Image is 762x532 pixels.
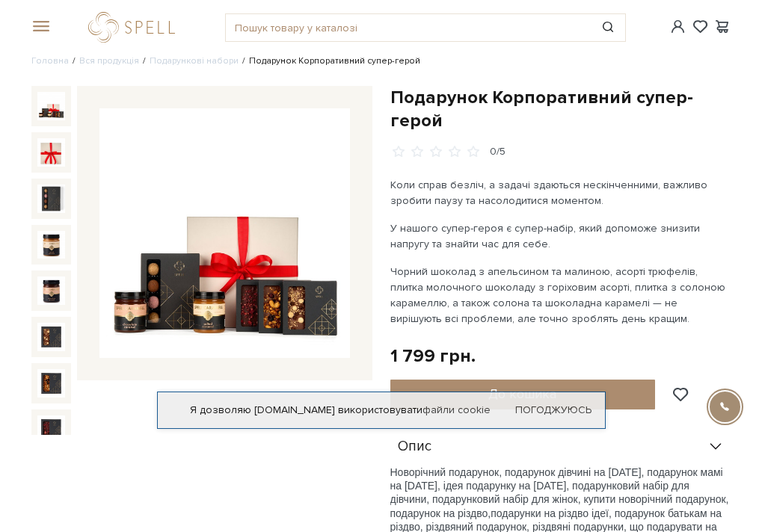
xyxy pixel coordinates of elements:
[37,369,66,398] img: Подарунок Корпоративний супер-герой
[37,323,66,351] img: Подарунок Корпоративний супер-герой
[37,231,66,259] img: Подарунок Корпоративний супер-герой
[37,185,66,213] img: Подарунок Корпоративний супер-герой
[37,92,66,120] img: Подарунок Корпоративний супер-герой
[390,380,656,409] button: До кошика
[158,403,605,417] div: Я дозволяю [DOMAIN_NAME] використовувати
[31,55,69,66] a: Головна
[390,344,476,368] div: 1 799 грн.
[150,55,239,66] a: Подарункові набори
[390,466,726,505] span: Новорічний подарунок, подарунок дівчині на [DATE], подарунок мамі на [DATE], ідея подарунку на [D...
[515,403,592,417] a: Погоджуюсь
[490,145,506,159] div: 0/5
[488,386,556,402] span: До кошика
[390,86,731,132] h1: Подарунок Корпоративний супер-герой
[239,55,420,68] li: Подарунок Корпоративний супер-герой
[398,440,431,454] span: Опис
[37,138,66,167] img: Подарунок Корпоративний супер-герой
[488,507,491,519] span: ,
[423,403,491,416] a: файли cookie
[390,493,729,519] span: , подарунок на різдво
[591,14,625,41] button: Пошук товару у каталозі
[390,220,731,252] p: У нашого супер-героя є супер-набір, який допоможе знизити напругу та знайти час для себе.
[88,12,182,43] a: logo
[37,276,66,305] img: Подарунок Корпоративний супер-герой
[390,264,731,327] p: Чорний шоколад з апельсином та малиною, асорті трюфелів, плитка молочного шоколаду з горіховим ас...
[99,108,349,358] img: Подарунок Корпоративний супер-герой
[37,415,66,444] img: Подарунок Корпоративний супер-герой
[79,55,139,66] a: Вся продукція
[226,14,591,41] input: Пошук товару у каталозі
[390,177,731,208] p: Коли справ безліч, а задачі здаються нескінченними, важливо зробити паузу та насолодитися моментом.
